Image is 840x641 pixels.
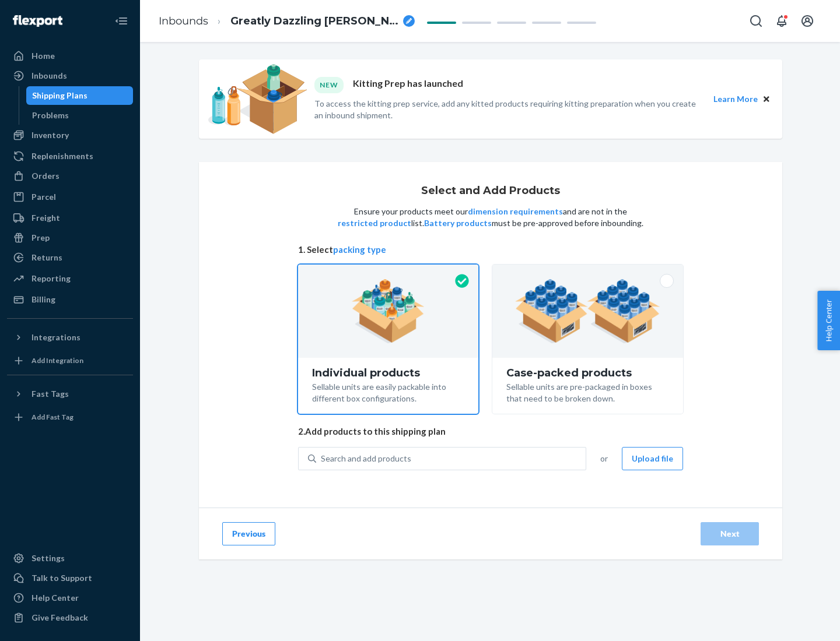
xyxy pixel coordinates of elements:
button: Integrations [7,328,133,347]
button: dimension requirements [468,206,563,217]
div: Orders [32,170,60,182]
button: Open Search Box [744,9,768,33]
a: Replenishments [7,147,133,165]
a: Inbounds [7,66,133,85]
button: Open account menu [796,9,819,33]
div: Problems [32,110,69,121]
div: Talk to Support [32,572,92,584]
div: Home [32,50,55,62]
span: 1. Select [298,244,683,256]
button: Learn More [713,93,758,105]
a: Problems [26,106,134,125]
a: Talk to Support [7,569,133,587]
p: Ensure your products meet our and are not in the list. must be pre-approved before inbounding. [337,206,645,229]
p: To access the kitting prep service, add any kitted products requiring kitting preparation when yo... [314,98,703,121]
span: 2. Add products to this shipping plan [298,425,683,438]
div: Fast Tags [32,388,69,400]
a: Settings [7,549,133,568]
div: Replenishments [32,150,93,162]
ol: breadcrumbs [149,4,424,38]
div: Add Fast Tag [32,412,73,422]
div: Billing [32,294,55,305]
button: Battery products [424,217,492,229]
button: Next [701,522,759,545]
div: Help Center [32,592,79,604]
a: Orders [7,167,133,185]
div: Search and add products [321,453,411,464]
a: Home [7,47,133,65]
button: Give Feedback [7,608,133,627]
div: Returns [32,252,62,263]
button: restricted product [338,217,411,229]
img: individual-pack.facf35554cb0f1810c75b2bd6df2d64e.png [352,279,425,343]
div: Give Feedback [32,612,88,624]
div: Inbounds [32,70,67,82]
button: Help Center [817,291,840,350]
button: Fast Tags [7,385,133,403]
p: Kitting Prep has launched [353,77,463,93]
a: Parcel [7,188,133,206]
div: Shipping Plans [32,90,87,101]
a: Prep [7,228,133,247]
div: Add Integration [32,355,83,365]
img: Flexport logo [13,15,62,27]
a: Shipping Plans [26,86,134,105]
div: Reporting [32,273,71,284]
div: Freight [32,212,60,224]
a: Add Fast Tag [7,408,133,427]
div: Individual products [312,367,464,379]
button: packing type [333,244,386,256]
a: Add Integration [7,351,133,370]
div: Inventory [32,129,69,141]
button: Upload file [622,447,683,470]
a: Reporting [7,269,133,288]
a: Inbounds [159,15,208,27]
div: Case-packed products [506,367,669,379]
div: NEW [314,77,344,93]
div: Sellable units are pre-packaged in boxes that need to be broken down. [506,379,669,404]
a: Help Center [7,589,133,607]
div: Settings [32,552,65,564]
span: Greatly Dazzling Barb [230,14,398,29]
a: Returns [7,248,133,267]
button: Close Navigation [110,9,133,33]
div: Parcel [32,191,56,203]
h1: Select and Add Products [421,185,560,197]
a: Billing [7,290,133,309]
div: Sellable units are easily packable into different box configurations. [312,379,464,404]
img: case-pack.59cecea509d18c883b923b81aeac6d0b.png [515,279,660,343]
a: Freight [7,209,133,227]
div: Integrations [32,332,80,343]
button: Open notifications [770,9,793,33]
span: or [600,453,608,464]
div: Prep [32,232,50,244]
button: Close [760,93,773,105]
button: Previous [222,522,275,545]
a: Inventory [7,126,133,145]
div: Next [710,528,749,540]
